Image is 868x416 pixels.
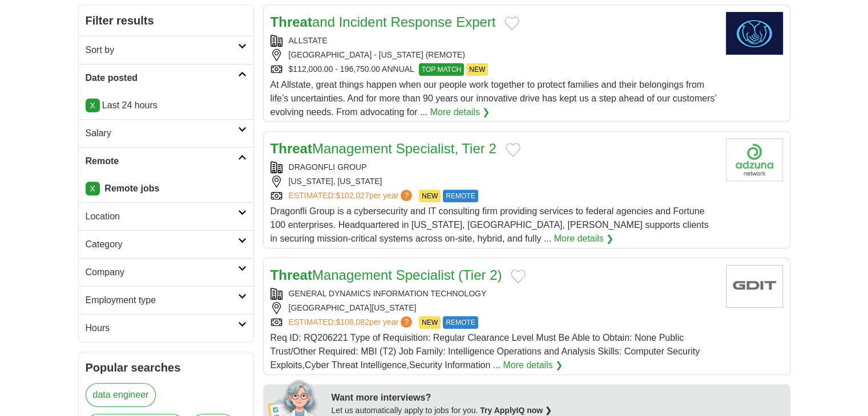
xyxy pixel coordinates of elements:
[104,183,159,193] strong: Remote jobs
[430,105,490,119] a: More details ❯
[271,333,700,370] span: Req ID: RQ206221 Type of Requisition: Regular Clearance Level Must Be Able to Obtain: None Public...
[271,302,717,314] div: [GEOGRAPHIC_DATA][US_STATE]
[86,238,238,251] h2: Category
[480,406,552,415] a: Try ApplyIQ now ❯
[289,316,415,329] a: ESTIMATED:$108,082per year?
[726,12,783,55] img: Allstate logo
[86,359,247,376] h2: Popular searches
[79,202,253,230] a: Location
[419,63,464,76] span: TOP MATCH
[271,80,717,117] span: At Allstate, great things happen when our people work together to protect families and their belo...
[86,210,238,223] h2: Location
[336,191,369,200] span: $102,027
[271,14,496,30] a: Threatand Incident Response Expert
[401,316,412,328] span: ?
[332,391,784,405] div: Want more interviews?
[86,321,238,335] h2: Hours
[419,190,441,202] span: NEW
[79,147,253,175] a: Remote
[79,230,253,258] a: Category
[289,190,415,202] a: ESTIMATED:$102,027per year?
[271,141,496,156] a: ThreatManagement Specialist, Tier 2
[271,161,717,173] div: DRAGONFLI GROUP
[79,286,253,314] a: Employment type
[554,232,614,246] a: More details ❯
[86,71,238,85] h2: Date posted
[289,36,328,45] a: ALLSTATE
[271,267,312,283] strong: Threat
[401,190,412,201] span: ?
[443,190,478,202] span: REMOTE
[79,36,253,64] a: Sort by
[289,289,487,298] a: GENERAL DYNAMICS INFORMATION TECHNOLOGY
[271,206,709,243] span: Dragonfli Group is a cybersecurity and IT consulting firm providing services to federal agencies ...
[86,154,238,168] h2: Remote
[511,270,526,283] button: Add to favorite jobs
[419,316,441,329] span: NEW
[86,127,238,140] h2: Salary
[271,176,717,187] div: [US_STATE], [US_STATE]
[86,266,238,279] h2: Company
[86,99,100,112] a: X
[79,119,253,147] a: Salary
[86,182,100,195] a: X
[79,64,253,92] a: Date posted
[79,314,253,342] a: Hours
[271,14,312,30] strong: Threat
[336,317,369,327] span: $108,082
[506,143,520,157] button: Add to favorite jobs
[504,17,519,30] button: Add to favorite jobs
[271,141,312,156] strong: Threat
[443,316,478,329] span: REMOTE
[271,267,502,283] a: ThreatManagement Specialist (Tier 2)
[86,383,156,407] a: data engineer
[271,63,717,76] div: $112,000.00 - 196,750.00 ANNUAL
[86,293,238,307] h2: Employment type
[726,265,783,308] img: General Dynamics Information Technology logo
[726,138,783,181] img: Company logo
[86,43,238,57] h2: Sort by
[79,5,253,36] h2: Filter results
[86,99,247,112] p: Last 24 hours
[271,49,717,61] div: [GEOGRAPHIC_DATA] - [US_STATE] (REMOTE)
[79,258,253,286] a: Company
[503,358,563,372] a: More details ❯
[466,63,488,76] span: NEW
